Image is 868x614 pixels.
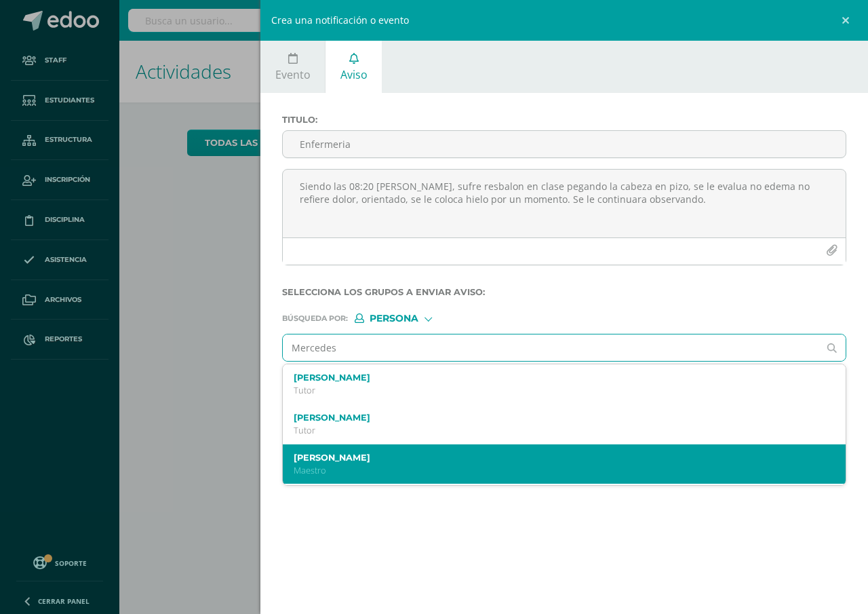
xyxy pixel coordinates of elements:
label: [PERSON_NAME] [294,453,810,463]
p: Maestro [294,465,810,476]
p: Tutor [294,385,810,396]
a: Evento [260,41,325,93]
textarea: Siendo las 08:20 [PERSON_NAME], sufre resbalon en clase pegando la cabeza en pizo, se le evalua n... [283,170,846,237]
label: [PERSON_NAME] [294,412,810,423]
span: Aviso [340,67,368,82]
label: [PERSON_NAME] [294,372,810,383]
input: Titulo [283,131,846,157]
span: Evento [275,67,311,82]
span: Búsqueda por : [282,315,348,322]
label: Titulo : [282,115,846,125]
div: [object Object] [355,313,456,323]
label: Selecciona los grupos a enviar aviso : [282,287,846,297]
input: Ej. Mario Galindo [283,334,818,361]
a: Aviso [325,41,382,93]
p: Tutor [294,425,810,436]
span: Persona [370,315,418,322]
